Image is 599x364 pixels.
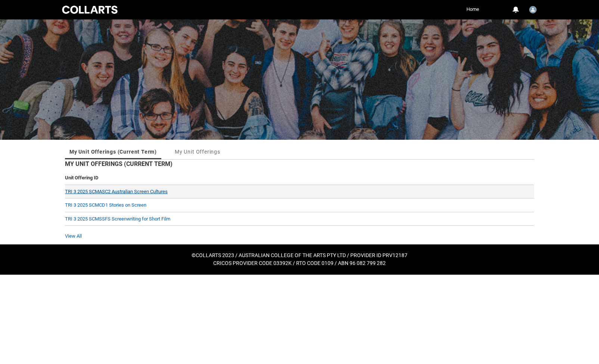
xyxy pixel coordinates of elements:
a: My Unit Offerings (Current Term) [69,144,157,159]
li: My Unit Offerings (Current Term) [65,144,161,159]
a: TRI 3 2025 SCMASC2 Australian Screen Cultures [65,189,168,194]
button: User Profile Dana.Miltins [527,3,539,15]
a: TRI 3 2025 SCMCD1 Stories on Screen [65,202,146,208]
a: My Unit Offerings [175,144,220,159]
a: Home [465,4,481,15]
th: Unit Offering ID [65,171,534,185]
img: Dana.Miltins [529,6,537,13]
h2: My Unit Offerings (Current Term) [65,160,534,171]
li: My Unit Offerings [170,144,225,159]
a: TRI 3 2025 SCMSSFS Screenwriting for Short Film [65,216,170,222]
a: View All Unit Enrolments [65,233,82,239]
